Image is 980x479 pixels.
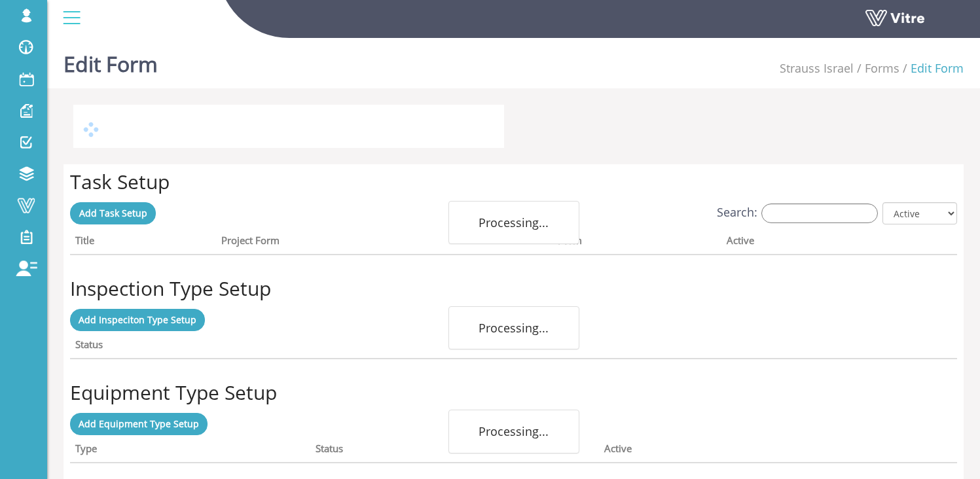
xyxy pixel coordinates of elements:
[70,334,467,359] th: Status
[448,201,579,244] div: Processing...
[79,313,196,326] span: Add Inspeciton Type Setup
[599,438,879,463] th: Active
[64,33,158,88] h1: Edit Form
[70,171,957,192] h2: Task Setup
[70,438,310,463] th: Type
[70,413,208,435] a: Add Equipment Type Setup
[865,60,899,76] a: Forms
[310,438,600,463] th: Status
[70,230,216,255] th: Title
[216,230,553,255] th: Project Form
[448,410,579,453] div: Processing...
[761,204,878,223] input: Search:
[79,207,147,219] span: Add Task Setup
[70,309,205,331] a: Add Inspeciton Type Setup
[721,230,905,255] th: Active
[899,59,964,77] li: Edit Form
[70,202,156,224] a: Add Task Setup
[467,334,851,359] th: Active
[780,60,854,76] a: Strauss Israel
[70,277,957,299] h2: Inspection Type Setup
[717,203,878,223] label: Search:
[553,230,721,255] th: Form
[448,306,579,349] div: Processing...
[79,417,199,430] span: Add Equipment Type Setup
[70,381,957,403] h2: Equipment Type Setup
